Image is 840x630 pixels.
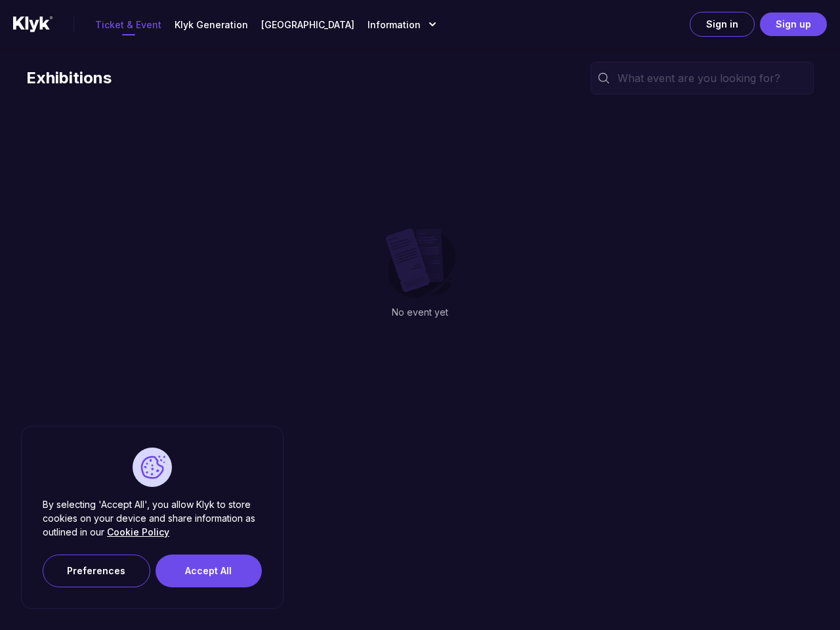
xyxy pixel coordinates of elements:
[690,12,755,37] button: Sign in
[760,12,827,36] button: Sign up
[43,555,150,587] button: Preferences
[591,62,814,94] input: What event are you looking for?
[43,497,262,539] p: By selecting 'Accept All', you allow Klyk to store cookies on your device and share information a...
[392,305,448,319] p: No event yet
[13,15,52,33] img: site-logo
[95,18,161,31] a: Ticket & Event
[367,18,421,31] p: Information
[175,18,248,31] a: Klyk Generation
[156,555,262,587] button: Accept All
[363,224,478,300] img: Empty icon
[367,18,439,31] button: Information
[261,18,354,31] a: [GEOGRAPHIC_DATA]
[107,526,169,537] a: Cookie Policy
[26,66,112,90] p: Exhibitions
